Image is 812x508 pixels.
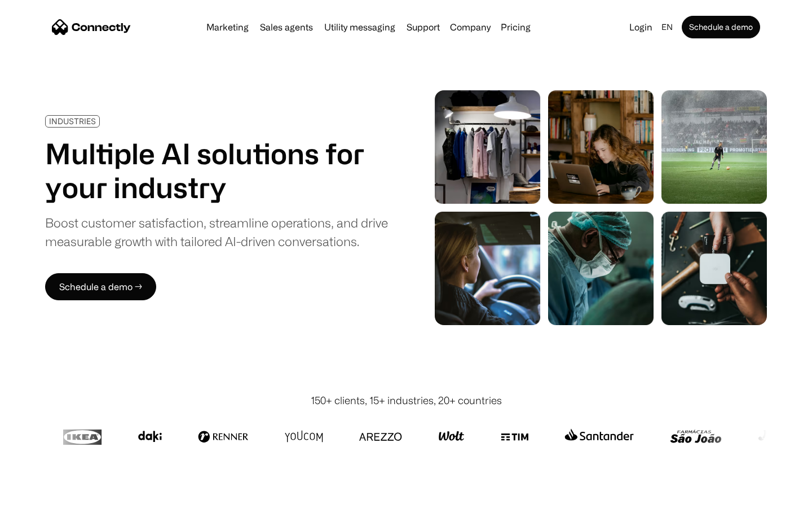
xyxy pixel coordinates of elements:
a: Marketing [202,23,253,32]
a: Schedule a demo → [45,273,156,300]
a: Schedule a demo [682,16,760,38]
div: 150+ clients, 15+ industries, 20+ countries [311,393,502,408]
a: Login [625,19,657,35]
div: Boost customer satisfaction, streamline operations, and drive measurable growth with tailored AI-... [45,213,388,251]
aside: Language selected: English [11,487,68,504]
h1: Multiple AI solutions for your industry [45,137,388,204]
a: Support [402,23,444,32]
div: Company [450,19,491,35]
a: Pricing [496,23,535,32]
ul: Language list [23,488,68,504]
a: Utility messaging [320,23,400,32]
div: INDUSTRIES [49,117,96,125]
a: Sales agents [255,23,317,32]
div: en [661,19,673,35]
